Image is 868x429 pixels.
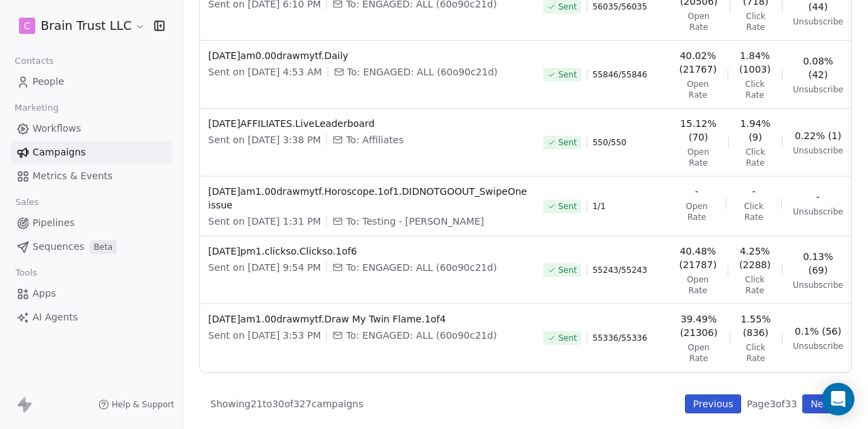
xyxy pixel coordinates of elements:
[33,169,113,183] span: Metrics & Events
[208,117,527,130] span: [DATE]AFFILIATES.LiveLeaderboard
[346,214,484,228] span: To: Testing - Angie
[593,265,648,276] span: 55243 / 55243
[793,54,843,81] span: 0.08% (42)
[208,312,527,326] span: [DATE]am1.00drawmytf.Draw My Twin Flame.1of4
[208,49,527,62] span: [DATE]am0.00drawmytf.Daily
[679,147,717,168] span: Open Rate
[558,1,576,12] span: Sent
[33,216,75,230] span: Pipelines
[112,399,174,410] span: Help & Support
[593,333,648,343] span: 55336 / 55336
[346,261,496,274] span: To: ENGAGED: ALL (60o90c21d)
[793,250,843,277] span: 0.13% (69)
[208,244,527,258] span: [DATE]pm1.clickso.Clickso.1of6
[558,69,576,80] span: Sent
[679,244,717,272] span: 40.48% (21787)
[11,306,172,329] a: AI Agents
[793,280,843,291] span: Unsubscribe
[11,71,172,93] a: People
[16,14,144,37] button: CBrain Trust LLC
[593,1,648,12] span: 56035 / 56035
[90,240,117,254] span: Beta
[33,310,78,324] span: AI Agents
[741,312,771,339] span: 1.55% (836)
[822,383,854,415] div: Open Intercom Messenger
[208,185,527,212] span: [DATE]am1.00drawmytf.Horoscope.1of1.DIDNOTGOOUT_SwipeOne issue
[558,333,576,343] span: Sent
[740,117,770,144] span: 1.94% (9)
[558,201,576,212] span: Sent
[802,394,841,413] button: Next
[98,399,174,410] a: Help & Support
[679,274,717,296] span: Open Rate
[208,329,321,342] span: Sent on [DATE] 3:53 PM
[11,212,172,234] a: Pipelines
[739,49,771,76] span: 1.84% (1003)
[793,341,843,352] span: Unsubscribe
[593,69,648,80] span: 55846 / 55846
[679,79,717,100] span: Open Rate
[593,137,627,148] span: 550 / 550
[347,65,498,79] span: To: ENGAGED: ALL (60o90c21d)
[737,201,771,223] span: Click Rate
[793,84,843,95] span: Unsubscribe
[208,133,321,147] span: Sent on [DATE] 3:38 PM
[11,141,172,164] a: Campaigns
[740,147,770,168] span: Click Rate
[679,312,718,339] span: 39.49% (21306)
[793,16,843,27] span: Unsubscribe
[795,129,842,143] span: 0.22% (1)
[793,145,843,156] span: Unsubscribe
[793,206,843,217] span: Unsubscribe
[679,49,717,76] span: 40.02% (21767)
[9,263,43,283] span: Tools
[33,122,81,136] span: Workflows
[41,17,132,35] span: Brain Trust LLC
[346,133,403,147] span: To: Affiliates
[816,190,820,204] span: -
[685,394,741,413] button: Previous
[33,240,84,254] span: Sequences
[9,98,64,118] span: Marketing
[739,274,771,296] span: Click Rate
[695,185,698,198] span: -
[346,329,496,342] span: To: ENGAGED: ALL (60o90c21d)
[11,117,172,140] a: Workflows
[593,201,606,212] span: 1 / 1
[11,165,172,187] a: Metrics & Events
[33,145,85,160] span: Campaigns
[747,397,797,411] span: Page 3 of 33
[11,282,172,305] a: Apps
[558,265,576,276] span: Sent
[558,137,576,148] span: Sent
[208,65,322,79] span: Sent on [DATE] 4:53 AM
[741,342,771,364] span: Click Rate
[33,75,64,89] span: People
[210,397,363,411] span: Showing 21 to 30 of 327 campaigns
[739,244,771,272] span: 4.25% (2288)
[9,51,60,71] span: Contacts
[679,117,717,144] span: 15.12% (70)
[752,185,755,198] span: -
[11,236,172,258] a: SequencesBeta
[9,192,45,212] span: Sales
[741,11,771,33] span: Click Rate
[33,286,56,301] span: Apps
[739,79,771,100] span: Click Rate
[208,261,321,274] span: Sent on [DATE] 9:54 PM
[679,11,718,33] span: Open Rate
[679,201,715,223] span: Open Rate
[795,324,842,338] span: 0.1% (56)
[679,342,718,364] span: Open Rate
[208,214,321,228] span: Sent on [DATE] 1:31 PM
[24,19,31,33] span: C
